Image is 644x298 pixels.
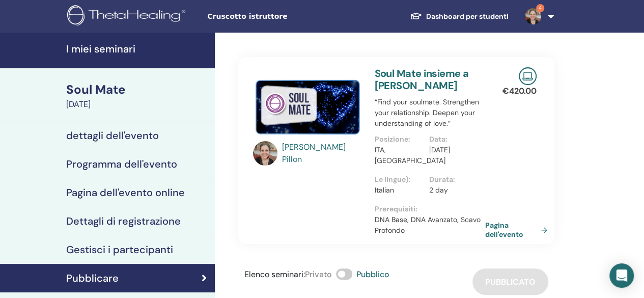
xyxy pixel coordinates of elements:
img: graduation-cap-white.svg [410,12,422,20]
div: Open Intercom Messenger [609,263,634,288]
p: Italian [374,185,423,196]
p: Data : [429,134,478,145]
p: € 420.00 [502,85,537,97]
p: Le lingue) : [374,174,423,185]
a: Dashboard per studenti [402,7,517,26]
p: Posizione : [374,134,423,145]
p: [DATE] [429,145,478,155]
img: logo.png [67,5,189,28]
a: Soul Mate[DATE] [60,81,215,111]
span: 4 [536,4,544,12]
div: Soul Mate [66,81,209,98]
span: Cruscotto istruttore [207,11,360,22]
p: 2 day [429,185,478,196]
img: default.jpg [253,141,277,166]
span: Elenco seminari : [244,269,305,280]
span: Privato [305,269,332,280]
img: Live Online Seminar [519,67,537,85]
h4: Programma dell'evento [66,158,177,170]
p: ITA, [GEOGRAPHIC_DATA] [374,145,423,166]
p: “Find your soulmate. Strengthen your relationship. Deepen your understanding of love.” [374,97,484,129]
p: Durata : [429,174,478,185]
h4: I miei seminari [66,43,209,55]
img: Soul Mate [253,67,362,144]
img: default.jpg [525,8,541,24]
p: Prerequisiti : [374,204,484,214]
h4: Pagina dell'evento online [66,186,185,199]
h4: Gestisci i partecipanti [66,243,173,256]
span: Pubblico [356,269,389,280]
h4: dettagli dell'evento [66,129,159,142]
div: [DATE] [66,98,209,111]
a: [PERSON_NAME] Pillon [282,141,364,166]
a: Pagina dell'evento [485,221,551,239]
h4: Dettagli di registrazione [66,215,181,227]
p: DNA Base, DNA Avanzato, Scavo Profondo [374,214,484,236]
a: Soul Mate insieme a [PERSON_NAME] [374,67,468,92]
h4: Pubblicare [66,272,119,284]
